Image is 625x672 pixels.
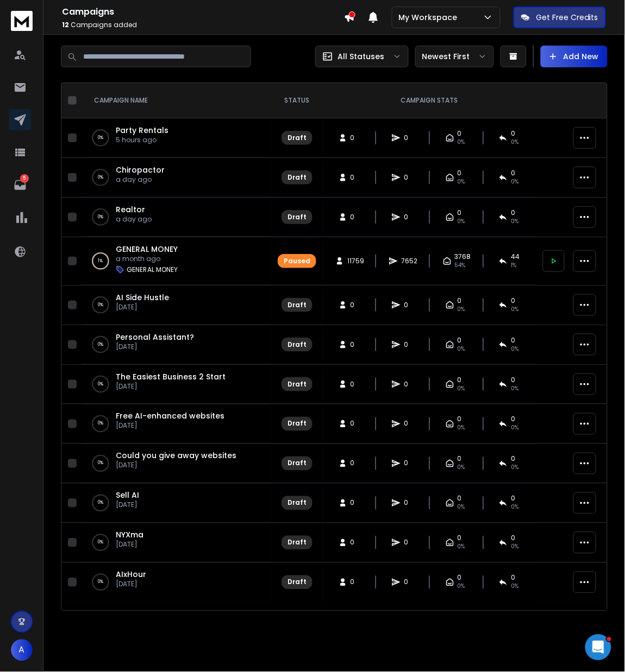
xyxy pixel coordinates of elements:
th: CAMPAIGN NAME [81,83,271,118]
span: 0% [458,345,465,353]
a: AI Side Hustle [116,292,169,303]
td: 0%Could you give away websites[DATE] [81,444,271,484]
td: 0%Personal Assistant?[DATE] [81,325,271,365]
span: 0 [404,459,415,468]
div: Paused [284,257,310,265]
span: NYXma [116,530,143,541]
button: A [11,639,33,661]
td: 0%NYXma[DATE] [81,523,271,563]
span: 44 [511,252,520,261]
span: Could you give away websites [116,451,236,461]
span: 0 [458,296,462,305]
span: 0 [511,208,515,217]
a: Sell AI [116,490,139,501]
td: 0%The Easiest Business 2 Start[DATE] [81,365,271,404]
span: 0 [458,495,462,503]
p: [DATE] [116,382,226,391]
a: 5 [9,174,31,196]
span: 0 [511,336,515,345]
span: 0 [458,534,462,543]
p: a day ago [116,215,152,224]
span: 0% [458,177,465,186]
button: Add New [541,46,608,67]
span: 0 [458,455,462,464]
img: logo [11,11,33,31]
td: 0%AI Side Hustle[DATE] [81,286,271,325]
p: GENERAL MONEY [127,265,178,274]
p: 5 [20,174,29,183]
p: 5 hours ago [116,136,168,144]
a: GENERAL MONEY [116,244,178,255]
p: Get Free Credits [536,12,598,23]
span: 11759 [347,257,364,265]
span: 0 [511,129,515,138]
span: 0 [511,376,515,384]
span: 0% [458,582,465,591]
span: 0% [511,582,518,591]
span: 0% [458,543,465,551]
span: The Easiest Business 2 Start [116,371,226,382]
span: 0 [458,208,462,217]
p: [DATE] [116,501,139,510]
p: [DATE] [116,343,194,351]
span: 0% [511,384,518,393]
span: Personal Assistant? [116,332,194,343]
td: 0%Party Rentals5 hours ago [81,118,271,158]
button: Newest First [415,46,494,67]
span: 0% [458,503,465,512]
h1: Campaigns [62,5,344,18]
td: 1%GENERAL MONEYa month agoGENERAL MONEY [81,237,271,286]
p: 0 % [98,419,103,429]
span: 0 [404,134,415,142]
p: 0 % [98,300,103,310]
span: 0 [511,296,515,305]
span: 0 [511,574,515,582]
span: 0% [458,305,465,314]
p: 0 % [98,458,103,469]
iframe: Intercom live chat [585,635,611,661]
p: [DATE] [116,303,169,312]
span: 0 [404,578,415,587]
span: 0 [404,173,415,182]
button: Get Free Credits [514,7,606,28]
p: a day ago [116,175,165,184]
span: 0 [351,213,361,221]
span: 7652 [401,257,417,265]
span: 0% [511,217,518,226]
p: a month ago [116,255,178,263]
span: Realtor [116,204,145,215]
span: 0 [351,301,361,309]
span: 0 [511,495,515,503]
div: Draft [287,538,307,547]
span: 0% [458,217,465,226]
td: 0%AIxHour[DATE] [81,563,271,603]
span: 0% [511,424,518,433]
span: 1 % [511,261,516,270]
a: AIxHour [116,569,146,580]
p: 0 % [98,498,103,509]
td: 0%Chiropactora day ago [81,158,271,198]
span: Free AI-enhanced websites [116,411,224,422]
span: 0% [458,464,465,472]
span: 0 [458,574,462,582]
span: 0% [458,138,465,147]
p: [DATE] [116,580,146,589]
span: 0% [511,177,518,186]
p: 0 % [98,212,103,223]
span: 0 [404,420,415,428]
span: 0% [458,424,465,433]
th: CAMPAIGN STATS [323,83,536,118]
span: 0% [511,305,518,314]
span: 0 [351,134,361,142]
p: 0 % [98,379,103,390]
div: Draft [287,213,307,221]
span: 0 [404,301,415,309]
span: 0 [404,538,415,547]
p: 0 % [98,132,103,143]
span: 0 [458,129,462,138]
